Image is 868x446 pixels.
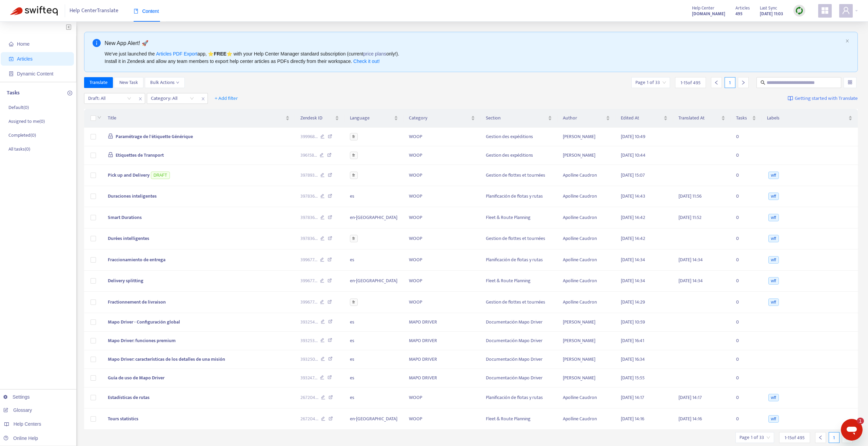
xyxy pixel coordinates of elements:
[344,350,404,369] td: es
[108,318,180,326] span: Mapo Driver - Configuración global
[344,109,404,128] th: Language
[731,109,762,128] th: Tasks
[731,408,762,430] td: 0
[14,421,41,427] span: Help Centers
[350,114,393,122] span: Language
[300,235,318,242] span: 397836 ...
[3,394,30,400] a: Settings
[731,165,762,186] td: 0
[480,387,557,409] td: Planificación de flotas y rutas
[788,93,858,104] a: Getting started with Translate
[300,152,317,159] span: 396158 ...
[735,10,743,18] strong: 495
[9,42,14,46] span: home
[134,8,159,14] span: Content
[821,6,829,15] span: appstore
[105,50,843,65] div: We've just launched the app, ⭐ ⭐️ with your Help Center Manager standard subscription (current on...
[480,128,557,146] td: Gestion des expéditions
[480,165,557,186] td: Gestion de flottes et tournées
[108,192,157,200] span: Duraciones inteligentes
[3,436,38,441] a: Online Help
[480,186,557,207] td: Planificación de flotas y rutas
[108,152,113,157] span: lock
[480,332,557,350] td: Documentación Mapo Driver
[692,4,714,12] span: Help Center
[403,146,480,165] td: WOOP
[557,128,615,146] td: [PERSON_NAME]
[403,271,480,292] td: WOOP
[785,434,805,441] span: 1 - 15 of 495
[108,256,165,264] span: Fraccionamiento de entrega
[731,292,762,313] td: 0
[731,128,762,146] td: 0
[114,77,143,88] button: New Task
[480,292,557,313] td: Gestion de flottes et tournées
[761,80,765,85] span: search
[7,89,20,97] p: Tasks
[741,80,746,85] span: right
[350,133,358,140] span: fr
[300,256,317,264] span: 399677 ...
[795,95,858,103] span: Getting started with Translate
[557,408,615,430] td: Apolline Caudron
[621,151,646,159] span: [DATE] 10:44
[8,132,36,139] p: Completed ( 0 )
[768,298,779,306] span: wff
[403,207,480,228] td: WOOP
[768,394,779,401] span: wff
[731,146,762,165] td: 0
[102,109,295,128] th: Title
[731,186,762,207] td: 0
[108,235,149,242] span: Durées intelligentes
[768,235,779,242] span: wff
[621,355,645,363] span: [DATE] 16:34
[156,51,197,57] a: Articles PDF Export
[845,39,849,43] button: close
[731,313,762,332] td: 0
[557,146,615,165] td: [PERSON_NAME]
[300,133,318,140] span: 399968 ...
[108,337,176,344] span: Mapo Driver: funciones premium
[300,114,334,122] span: Zendesk ID
[344,332,404,350] td: es
[621,114,662,122] span: Edited At
[8,104,29,111] p: Default ( 0 )
[403,350,480,369] td: MAPO DRIVER
[108,374,164,382] span: Guía de uso de Mapo Driver
[841,419,863,441] iframe: Bouton de lancement de la fenêtre de messagerie, 1 message non lu
[108,114,284,122] span: Title
[615,109,673,128] th: Edited At
[108,133,113,139] span: lock
[621,214,645,221] span: [DATE] 14:42
[678,192,702,200] span: [DATE] 11:56
[403,249,480,271] td: WOOP
[731,350,762,369] td: 0
[108,277,143,285] span: Delivery splitting
[762,109,858,128] th: Labels
[788,96,793,101] img: image-link
[10,6,58,16] img: Swifteq
[215,94,238,103] span: + Add filter
[760,4,777,12] span: Last Sync
[403,186,480,207] td: WOOP
[17,71,53,76] span: Dynamic Content
[363,51,387,57] a: price plans
[678,277,703,285] span: [DATE] 14:34
[300,356,318,363] span: 393250 ...
[151,172,170,179] span: DRAFT
[557,292,615,313] td: Apolline Caudron
[557,249,615,271] td: Apolline Caudron
[621,277,645,285] span: [DATE] 14:34
[116,133,193,140] span: Paramétrage de l'étiquette Générique
[621,394,644,401] span: [DATE] 14:17
[480,271,557,292] td: Fleet & Route Planning
[353,59,380,64] a: Check it out!
[134,9,138,14] span: book
[795,6,804,15] img: sync.dc5367851b00ba804db3.png
[678,415,702,423] span: [DATE] 14:16
[557,271,615,292] td: Apolline Caudron
[731,369,762,387] td: 0
[768,193,779,200] span: wff
[344,249,404,271] td: es
[768,277,779,285] span: wff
